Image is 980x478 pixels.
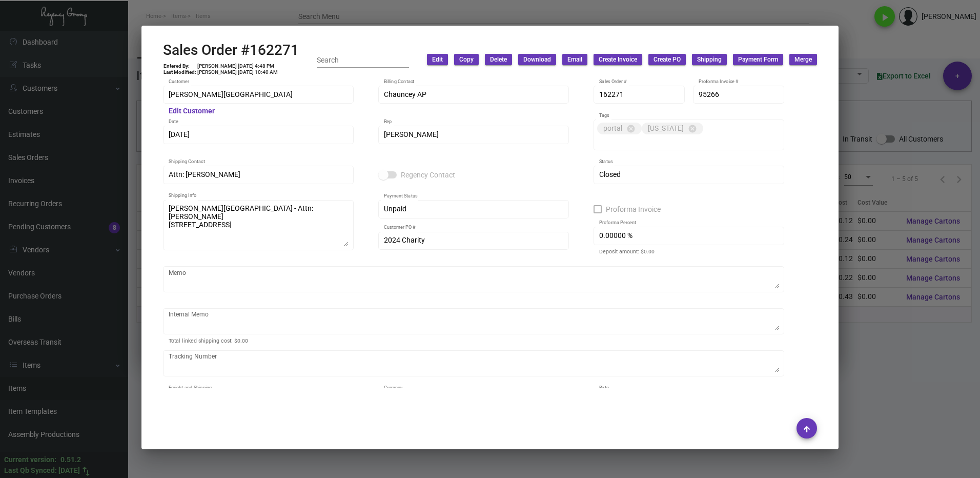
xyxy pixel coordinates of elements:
[197,69,278,75] td: [PERSON_NAME] [DATE] 10:40 AM
[567,55,582,64] span: Email
[4,465,80,476] div: Last Qb Synced: [DATE]
[594,54,642,65] button: Create Invoice
[384,205,406,213] span: Unpaid
[427,54,448,65] button: Edit
[789,54,817,65] button: Merge
[163,42,299,59] h2: Sales Order #162271
[599,170,621,178] span: Closed
[626,124,636,133] mat-icon: cancel
[599,55,637,64] span: Create Invoice
[648,54,686,65] button: Create PO
[654,55,681,64] span: Create PO
[401,169,455,181] span: Regency Contact
[562,54,587,65] button: Email
[169,107,215,115] mat-hint: Edit Customer
[606,203,661,215] span: Proforma Invoice
[692,54,727,65] button: Shipping
[518,54,556,65] button: Download
[599,249,655,255] mat-hint: Deposit amount: $0.00
[642,123,703,134] mat-chip: [US_STATE]
[197,63,278,69] td: [PERSON_NAME] [DATE] 4:48 PM
[738,55,778,64] span: Payment Form
[597,123,642,134] mat-chip: portal
[697,55,722,64] span: Shipping
[432,55,443,64] span: Edit
[163,69,197,75] td: Last Modified:
[459,55,474,64] span: Copy
[60,454,81,465] div: 0.51.2
[523,55,551,64] span: Download
[169,338,248,344] mat-hint: Total linked shipping cost: $0.00
[485,54,512,65] button: Delete
[454,54,479,65] button: Copy
[163,63,197,69] td: Entered By:
[794,55,812,64] span: Merge
[490,55,507,64] span: Delete
[4,454,56,465] div: Current version:
[733,54,783,65] button: Payment Form
[688,124,697,133] mat-icon: cancel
